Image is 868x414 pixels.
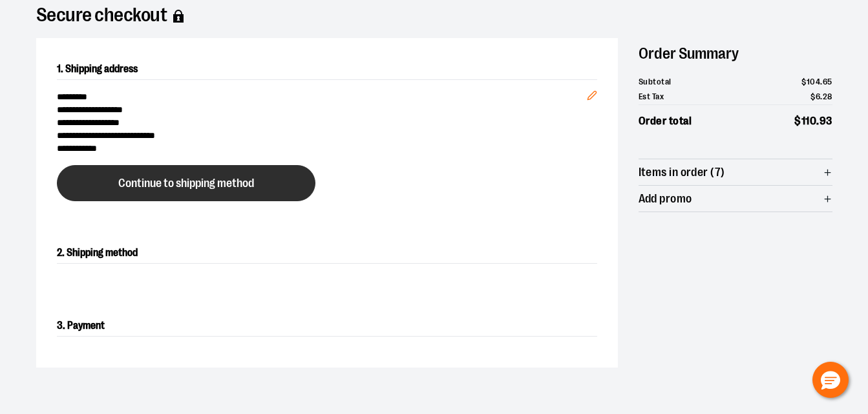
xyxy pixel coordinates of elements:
span: Items in order (7) [639,166,725,179]
h2: 2. Shipping method [57,242,597,264]
h2: 1. Shipping address [57,59,597,80]
span: 28 [823,92,832,101]
span: 104 [807,77,821,86]
span: Continue to shipping method [118,177,254,190]
span: Subtotal [639,75,672,88]
button: Hello, have a question? Let’s chat. [812,362,849,398]
button: Continue to shipping method [57,165,315,201]
h1: Secure checkout [36,10,832,23]
span: 65 [823,77,832,86]
span: $ [801,77,807,86]
span: $ [810,92,816,101]
h2: Order Summary [639,38,832,69]
span: $ [794,115,801,127]
span: . [820,92,823,101]
span: Est Tax [639,90,664,103]
span: . [820,77,823,86]
h2: 3. Payment [57,315,597,337]
span: 110 [801,115,817,127]
span: 6 [816,92,821,101]
button: Items in order (7) [639,159,832,185]
span: 93 [820,115,832,127]
span: Order total [639,113,692,130]
span: . [816,115,820,127]
button: Add promo [639,186,832,212]
button: Edit [577,70,608,115]
span: Add promo [639,193,692,205]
